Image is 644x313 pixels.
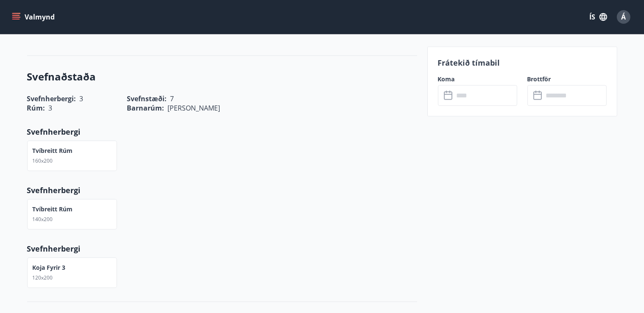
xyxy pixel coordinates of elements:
[527,75,607,83] label: Brottför
[33,263,66,272] p: Koja fyrir 3
[622,12,626,22] span: Á
[33,216,53,223] span: 140x200
[33,157,53,164] span: 160x200
[438,75,517,83] label: Koma
[438,57,607,68] p: Frátekið tímabil
[168,103,220,113] span: [PERSON_NAME]
[585,9,612,25] button: ÍS
[33,205,73,213] p: Tvíbreitt rúm
[10,9,58,25] button: menu
[33,274,53,281] span: 120x200
[27,103,45,113] span: Rúm :
[27,185,417,196] p: Svefnherbergi
[127,103,164,113] span: Barnarúm :
[27,126,417,137] p: Svefnherbergi
[613,7,634,27] button: Á
[27,243,417,254] p: Svefnherbergi
[27,69,417,84] h3: Svefnaðstaða
[33,147,73,155] p: Tvíbreitt rúm
[49,103,53,113] span: 3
